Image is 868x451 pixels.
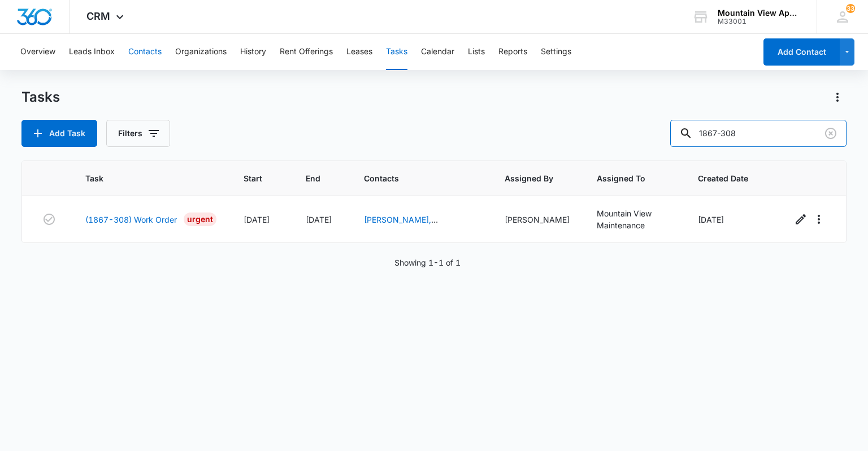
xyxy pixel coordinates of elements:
[128,34,162,70] button: Contacts
[280,34,333,70] button: Rent Offerings
[505,172,553,184] span: Assigned By
[306,215,332,224] span: [DATE]
[698,172,748,184] span: Created Date
[670,120,847,147] input: Search Tasks
[21,89,60,106] h1: Tasks
[421,34,454,70] button: Calendar
[386,34,407,70] button: Tasks
[597,172,654,184] span: Assigned To
[822,124,840,142] button: Clear
[21,120,97,147] button: Add Task
[394,257,461,268] p: Showing 1-1 of 1
[498,34,527,70] button: Reports
[106,120,170,147] button: Filters
[86,10,110,22] span: CRM
[69,34,115,70] button: Leads Inbox
[846,4,855,13] div: notifications count
[364,215,438,260] a: [PERSON_NAME], [PERSON_NAME] [PERSON_NAME] & [PERSON_NAME]
[505,214,570,225] div: [PERSON_NAME]
[175,34,227,70] button: Organizations
[597,207,671,231] div: Mountain View Maintenance
[541,34,571,70] button: Settings
[20,34,55,70] button: Overview
[240,34,266,70] button: History
[244,215,270,224] span: [DATE]
[244,172,262,184] span: Start
[346,34,372,70] button: Leases
[468,34,485,70] button: Lists
[846,4,855,13] span: 33
[184,213,216,226] div: Urgent
[718,18,800,25] div: account id
[85,172,200,184] span: Task
[718,8,800,18] div: account name
[85,214,177,225] a: (1867-308) Work Order
[763,38,840,66] button: Add Contact
[364,172,461,184] span: Contacts
[306,172,320,184] span: End
[698,215,724,224] span: [DATE]
[828,88,847,106] button: Actions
